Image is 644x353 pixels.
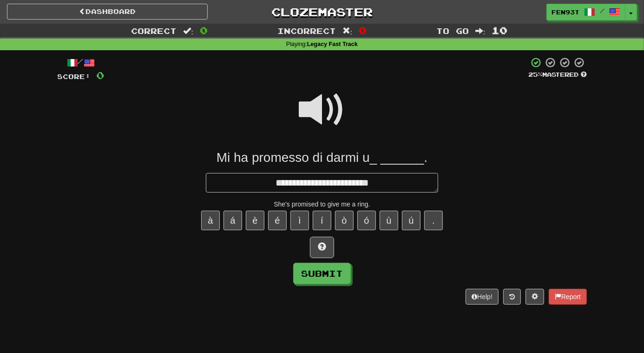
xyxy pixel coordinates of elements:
[293,263,351,284] button: Submit
[342,27,353,35] span: :
[307,41,358,47] strong: Legacy Fast Track
[201,211,220,230] button: à
[57,57,104,68] div: /
[57,200,587,209] div: She's promised to give me a ring.
[436,26,469,35] span: To go
[546,4,625,20] a: fen93t /
[313,211,331,230] button: í
[402,211,421,230] button: ú
[475,27,486,35] span: :
[246,211,264,230] button: è
[424,211,443,230] button: .
[549,289,587,305] button: Report
[268,211,287,230] button: é
[200,25,208,36] span: 0
[310,237,334,258] button: Hint!
[600,7,605,14] span: /
[131,26,177,35] span: Correct
[335,211,354,230] button: ò
[222,4,422,20] a: Clozemaster
[357,211,376,230] button: ó
[96,69,104,81] span: 0
[223,211,242,230] button: á
[528,71,587,79] div: Mastered
[503,289,521,305] button: Round history (alt+y)
[466,289,499,305] button: Help!
[183,27,193,35] span: :
[492,25,508,36] span: 10
[57,149,587,166] div: Mi ha promesso di darmi u_ ______.
[7,4,208,20] a: Dashboard
[57,73,91,80] span: Score:
[290,211,309,230] button: ì
[359,25,367,36] span: 0
[277,26,336,35] span: Incorrect
[552,8,579,16] span: fen93t
[380,211,398,230] button: ù
[528,71,542,78] span: 25 %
